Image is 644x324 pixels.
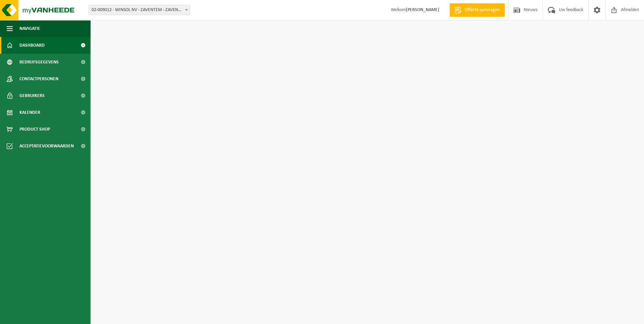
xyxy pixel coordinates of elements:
span: Bedrijfsgegevens [19,54,59,71]
span: Offerte aanvragen [463,7,501,13]
span: 02-009012 - WINSOL NV - ZAVENTEM - ZAVENTEM [89,5,190,15]
span: Product Shop [19,121,50,138]
a: Offerte aanvragen [449,3,505,17]
span: Acceptatievoorwaarden [19,138,74,154]
span: Gebruikers [19,87,45,104]
span: 02-009012 - WINSOL NV - ZAVENTEM - ZAVENTEM [89,5,190,15]
span: Dashboard [19,37,45,54]
strong: [PERSON_NAME] [406,7,439,12]
span: Navigatie [19,20,40,37]
span: Contactpersonen [19,71,58,87]
span: Kalender [19,104,40,121]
